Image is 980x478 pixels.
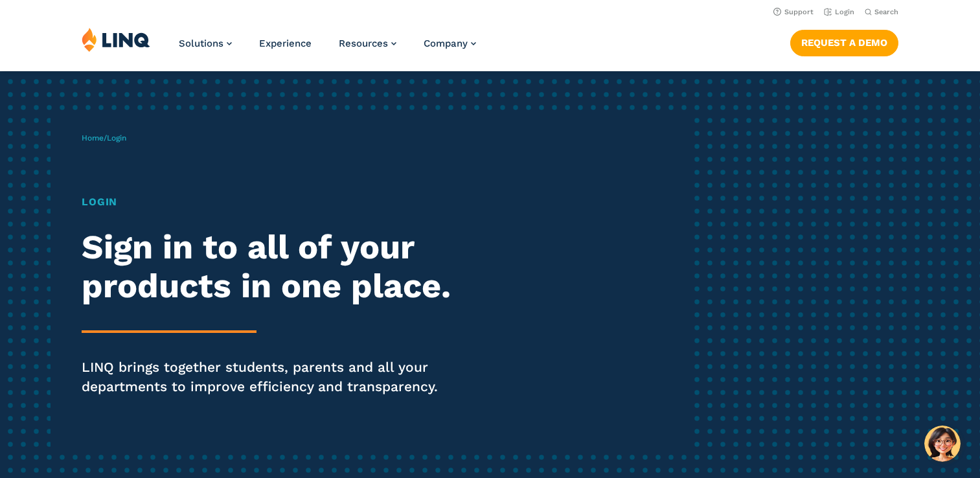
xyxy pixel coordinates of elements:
[82,133,126,142] span: /
[424,38,476,49] a: Company
[82,27,150,52] img: LINQ | K‑12 Software
[773,8,814,16] a: Support
[424,38,468,49] span: Company
[339,38,388,49] span: Resources
[824,8,854,16] a: Login
[874,8,898,16] span: Search
[924,426,961,462] button: Hello, have a question? Let’s chat.
[179,38,223,49] span: Solutions
[107,133,126,142] span: Login
[790,30,898,56] a: Request a Demo
[259,38,312,49] a: Experience
[790,27,898,56] nav: Button Navigation
[179,38,232,49] a: Solutions
[82,194,459,210] h1: Login
[82,358,459,396] p: LINQ brings together students, parents and all your departments to improve efficiency and transpa...
[179,27,476,70] nav: Primary Navigation
[82,228,459,306] h2: Sign in to all of your products in one place.
[339,38,396,49] a: Resources
[82,133,104,142] a: Home
[865,7,898,17] button: Open Search Bar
